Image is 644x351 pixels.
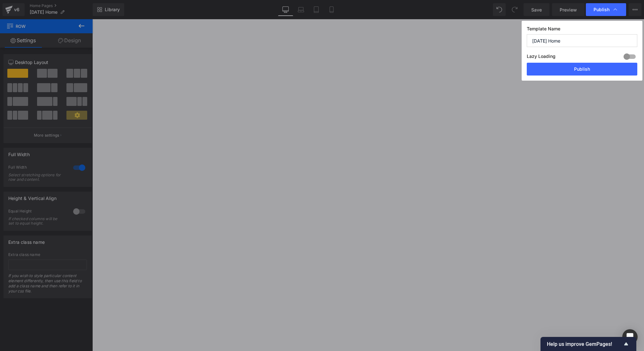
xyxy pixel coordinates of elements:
[527,63,637,76] button: Publish
[527,52,556,63] label: Lazy Loading
[547,341,622,347] span: Help us improve GemPages!
[622,329,638,345] div: Open Intercom Messenger
[594,7,609,12] span: Publish
[527,26,637,34] label: Template Name
[547,340,630,348] button: Show survey - Help us improve GemPages!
